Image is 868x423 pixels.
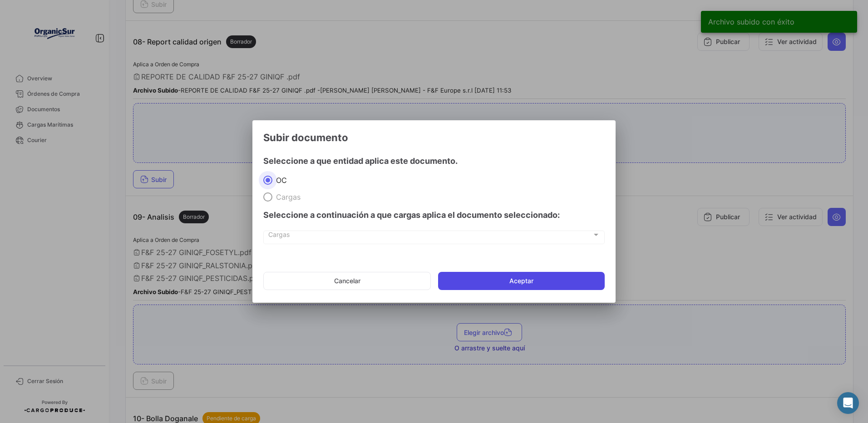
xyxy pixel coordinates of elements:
[263,131,605,144] h3: Subir documento
[263,209,605,221] h4: Seleccione a continuación a que cargas aplica el documento seleccionado:
[263,155,605,167] h4: Seleccione a que entidad aplica este documento.
[268,233,592,241] span: Cargas
[837,392,859,414] div: Abrir Intercom Messenger
[272,176,287,185] span: OC
[438,272,605,290] button: Aceptar
[263,272,431,290] button: Cancelar
[272,192,301,202] span: Cargas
